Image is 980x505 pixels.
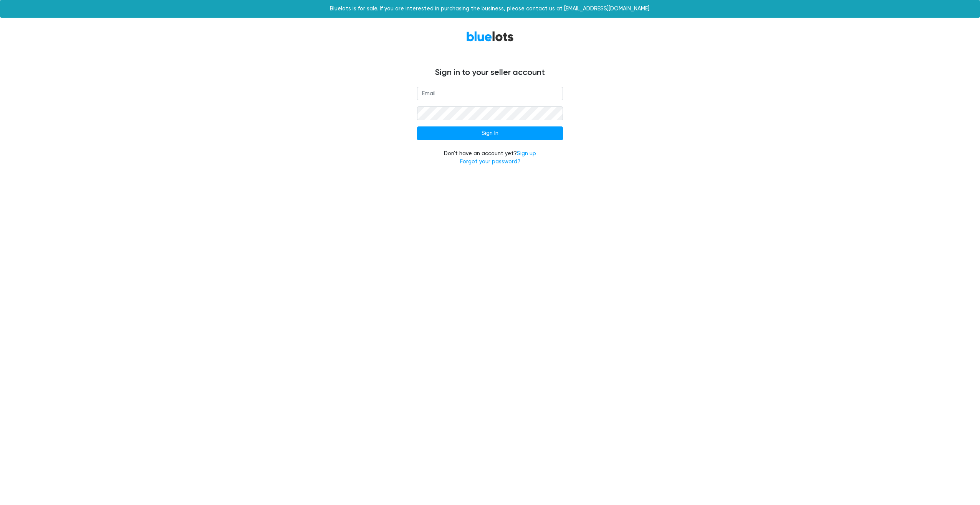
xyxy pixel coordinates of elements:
input: Sign In [417,126,563,140]
a: BlueLots [466,31,514,42]
a: Forgot your password? [460,158,520,165]
h4: Sign in to your seller account [260,68,720,78]
div: Don't have an account yet? [417,150,563,166]
input: Email [417,87,563,101]
a: Sign up [517,150,536,157]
